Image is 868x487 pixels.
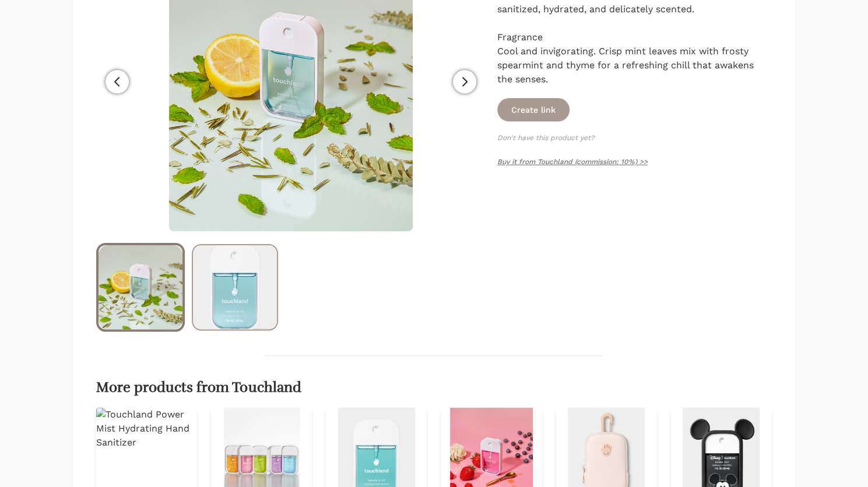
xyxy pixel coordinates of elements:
a: Buy it from Touchland (commission: 10%) >> [497,158,648,166]
h2: More products from Touchland [96,380,771,396]
div: Fragrance Cool and invigorating. Crisp mint leaves mix with frosty spearmint and thyme for a refr... [497,16,772,86]
button: Create link [497,98,570,121]
p: Don't have this product yet? [497,133,772,142]
img: Frosted Mint Hand Sanitizer [193,245,277,329]
img: Power Mist Frosted Mint [99,245,182,329]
